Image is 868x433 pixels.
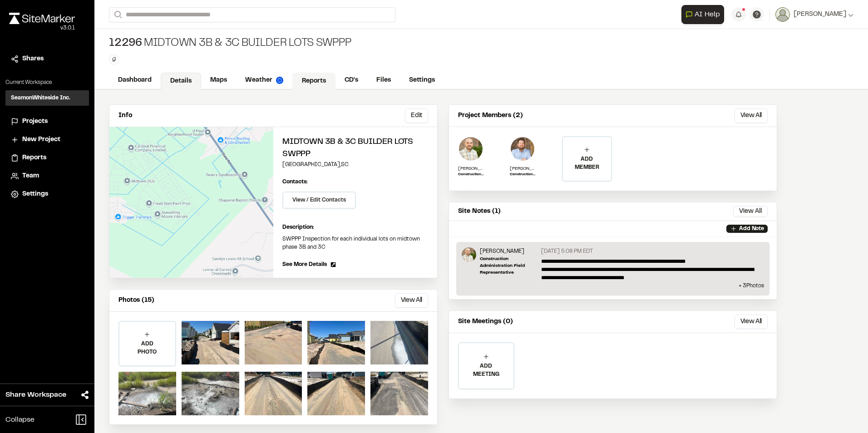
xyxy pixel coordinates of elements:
[11,54,84,64] a: Shares
[119,340,175,356] p: ADD PHOTO
[510,172,535,177] p: Construction Admin Field Representative II
[11,94,70,102] h3: SeamonWhiteside Inc.
[282,136,428,161] h2: Midtown 3B & 3C Builder Lots SWPPP
[735,108,768,123] button: View All
[405,108,428,123] button: Edit
[458,165,483,172] p: [PERSON_NAME]
[458,136,483,162] img: Sinuhe Perez
[458,317,513,327] p: Site Meetings (0)
[5,414,35,425] span: Collapse
[282,261,327,269] span: See More Details
[11,171,84,181] a: Team
[22,171,39,181] span: Team
[282,161,428,169] p: [GEOGRAPHIC_DATA] , SC
[395,293,428,308] button: View All
[541,247,593,256] p: [DATE] 5:08 PM EDT
[236,72,292,89] a: Weather
[282,178,308,186] p: Contacts:
[462,247,476,262] img: Sinuhe Perez
[11,117,84,127] a: Projects
[22,135,60,145] span: New Project
[11,153,84,163] a: Reports
[459,362,513,379] p: ADD MEETING
[510,136,535,162] img: Shawn Simons
[22,153,46,163] span: Reports
[739,225,764,233] p: Add Note
[5,79,89,87] p: Current Workspace
[510,165,535,172] p: [PERSON_NAME]
[282,192,356,209] button: View / Edit Contacts
[775,7,853,22] button: [PERSON_NAME]
[161,73,201,90] a: Details
[109,7,125,22] button: Search
[462,282,764,290] p: + 3 Photo s
[201,72,236,89] a: Maps
[9,13,75,24] img: rebrand.png
[282,235,428,251] p: SWPPP Inspection for each individual lots on midtown phase 3B and 3C
[695,9,720,20] span: AI Help
[735,315,768,329] button: View All
[22,54,44,64] span: Shares
[109,36,351,51] div: Midtown 3B & 3C Builder Lots SWPPP
[458,111,523,121] p: Project Members (2)
[11,189,84,199] a: Settings
[9,24,75,32] div: Oh geez...please don't...
[292,73,335,90] a: Reports
[109,72,161,89] a: Dashboard
[109,54,119,64] button: Edit Tags
[118,111,132,121] p: Info
[276,77,283,84] img: precipai.png
[22,117,48,127] span: Projects
[367,72,400,89] a: Files
[480,256,538,276] p: Construction Administration Field Representative
[480,247,538,256] p: [PERSON_NAME]
[681,5,728,24] div: Open AI Assistant
[282,223,428,231] p: Description:
[22,189,48,199] span: Settings
[775,7,790,22] img: User
[458,172,483,177] p: Construction Administration Field Representative
[681,5,724,24] button: Open AI Assistant
[733,206,768,217] button: View All
[5,389,66,400] span: Share Workspace
[11,135,84,145] a: New Project
[563,155,611,172] p: ADD MEMBER
[118,295,154,305] p: Photos (15)
[335,72,367,89] a: CD's
[400,72,444,89] a: Settings
[458,207,501,216] p: Site Notes (1)
[109,36,142,51] span: 12296
[794,10,846,20] span: [PERSON_NAME]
